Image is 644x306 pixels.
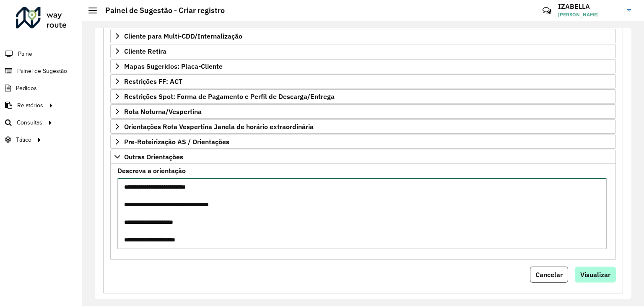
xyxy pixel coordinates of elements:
[580,270,610,279] span: Visualizar
[124,153,183,160] span: Outras Orientações
[110,89,616,104] a: Restrições Spot: Forma de Pagamento e Perfil de Descarga/Entrega
[110,29,616,43] a: Cliente para Multi-CDD/Internalização
[558,3,621,10] h3: IZABELLA
[110,74,616,88] a: Restrições FF: ACT
[110,164,616,260] div: Outras Orientações
[16,84,37,93] span: Pedidos
[124,93,335,100] span: Restrições Spot: Forma de Pagamento e Perfil de Descarga/Entrega
[124,108,202,115] span: Rota Noturna/Vespertina
[124,123,314,130] span: Orientações Rota Vespertina Janela de horário extraordinária
[538,2,556,20] a: Contato Rápido
[110,119,616,134] a: Orientações Rota Vespertina Janela de horário extraordinária
[535,270,563,279] span: Cancelar
[17,67,67,75] span: Painel de Sugestão
[575,267,616,283] button: Visualizar
[117,166,186,176] label: Descreva a orientação
[110,104,616,119] a: Rota Noturna/Vespertina
[124,48,166,54] span: Cliente Retira
[110,150,616,164] a: Outras Orientações
[18,49,34,58] span: Painel
[17,118,42,127] span: Consultas
[124,63,223,70] span: Mapas Sugeridos: Placa-Cliente
[530,267,568,283] button: Cancelar
[17,101,43,110] span: Relatórios
[124,33,242,39] span: Cliente para Multi-CDD/Internalização
[110,59,616,73] a: Mapas Sugeridos: Placa-Cliente
[16,135,31,144] span: Tático
[558,11,621,18] span: [PERSON_NAME]
[97,6,225,15] h2: Painel de Sugestão - Criar registro
[124,78,182,85] span: Restrições FF: ACT
[110,135,616,149] a: Pre-Roteirização AS / Orientações
[110,44,616,58] a: Cliente Retira
[124,138,229,145] span: Pre-Roteirização AS / Orientações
